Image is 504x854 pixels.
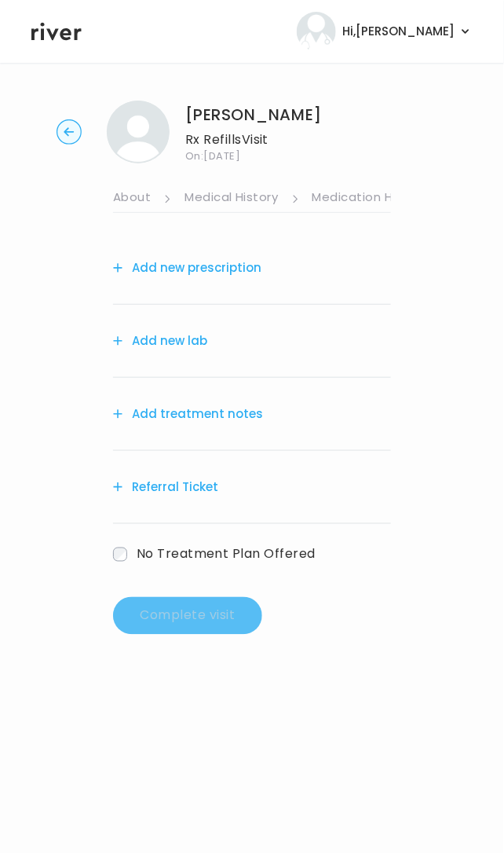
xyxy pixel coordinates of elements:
button: Add new lab [113,330,207,352]
img: Dorietta Bahner [107,101,170,163]
h1: [PERSON_NAME] [185,104,322,126]
a: Medical History [184,186,278,211]
span: On: [DATE] [185,151,322,161]
button: Add new prescription [113,257,261,279]
img: user avatar [297,12,336,51]
button: Referral Ticket [113,476,218,498]
a: About [113,186,151,211]
button: Complete visit [113,597,262,635]
button: user avatarHi,[PERSON_NAME] [297,12,473,51]
button: Add treatment notes [113,403,263,425]
span: Hi, [PERSON_NAME] [342,20,455,42]
p: Rx Refills Visit [185,129,322,151]
input: trackAbandonedVisit [113,548,127,562]
span: No Treatment Plan Offered [137,545,316,563]
a: Medication History [312,186,428,211]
